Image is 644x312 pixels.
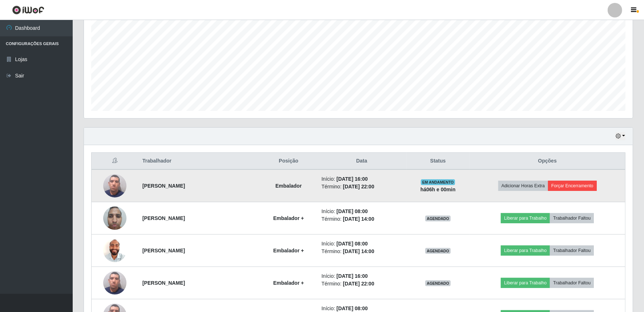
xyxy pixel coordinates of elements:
li: Início: [322,272,402,280]
li: Início: [322,175,402,183]
img: 1740014822664.jpeg [103,203,126,233]
li: Término: [322,280,402,288]
button: Liberar para Trabalho [501,245,550,256]
time: [DATE] 08:00 [337,305,368,311]
th: Posição [260,153,317,170]
button: Trabalhador Faltou [550,213,594,223]
time: [DATE] 22:00 [343,281,374,287]
strong: Embalador + [273,280,304,286]
strong: Embalador + [273,248,304,253]
button: Adicionar Horas Extra [498,181,548,191]
img: CoreUI Logo [12,5,44,15]
img: 1742470973102.jpeg [103,235,126,266]
time: [DATE] 08:00 [337,241,368,247]
button: Liberar para Trabalho [501,278,550,288]
strong: [PERSON_NAME] [142,183,185,189]
button: Trabalhador Faltou [550,245,594,256]
strong: [PERSON_NAME] [142,280,185,286]
strong: [PERSON_NAME] [142,248,185,253]
span: EM ANDAMENTO [421,179,455,185]
button: Liberar para Trabalho [501,213,550,223]
span: AGENDADO [425,248,451,254]
time: [DATE] 08:00 [337,208,368,214]
li: Início: [322,240,402,248]
span: AGENDADO [425,280,451,286]
li: Término: [322,215,402,223]
li: Término: [322,248,402,255]
span: AGENDADO [425,216,451,221]
button: Forçar Encerramento [548,181,597,191]
th: Opções [470,153,625,170]
strong: Embalador [275,183,302,189]
time: [DATE] 22:00 [343,184,374,189]
strong: [PERSON_NAME] [142,215,185,221]
th: Trabalhador [138,153,260,170]
th: Data [317,153,406,170]
time: [DATE] 14:00 [343,216,374,222]
button: Trabalhador Faltou [550,278,594,288]
time: [DATE] 16:00 [337,176,368,182]
time: [DATE] 16:00 [337,273,368,279]
strong: há 06 h e 00 min [420,187,456,192]
strong: Embalador + [273,215,304,221]
img: 1752536631960.jpeg [103,170,126,201]
time: [DATE] 14:00 [343,248,374,254]
th: Status [406,153,470,170]
img: 1752536631960.jpeg [103,267,126,298]
li: Início: [322,208,402,215]
li: Término: [322,183,402,191]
